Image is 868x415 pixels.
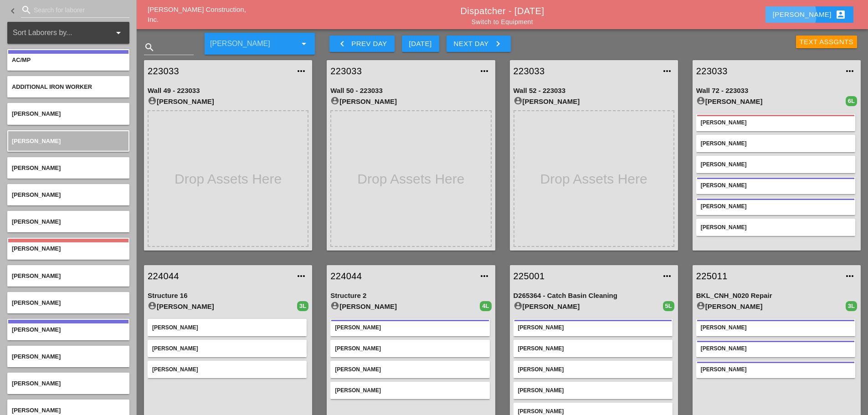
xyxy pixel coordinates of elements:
[518,344,668,353] div: [PERSON_NAME]
[701,323,851,332] div: [PERSON_NAME]
[34,3,117,17] input: Search for laborer
[773,9,846,20] div: [PERSON_NAME]
[12,326,61,333] span: [PERSON_NAME]
[479,271,490,282] i: more_horiz
[796,36,858,48] button: Text Assgnts
[330,96,339,105] i: account_circle
[21,5,32,15] i: search
[514,96,523,105] i: account_circle
[296,271,307,282] i: more_horiz
[514,301,523,310] i: account_circle
[12,272,61,279] span: [PERSON_NAME]
[12,56,31,63] span: AC/MP
[113,27,124,38] i: arrow_drop_down
[701,202,851,210] div: [PERSON_NAME]
[148,269,290,283] a: 224044
[493,38,503,49] i: keyboard_arrow_right
[662,271,673,282] i: more_horiz
[518,365,668,374] div: [PERSON_NAME]
[148,86,308,96] div: Wall 49 - 223033
[144,42,155,53] i: search
[330,301,339,310] i: account_circle
[402,36,439,52] button: [DATE]
[765,6,853,23] button: [PERSON_NAME]
[701,160,851,169] div: [PERSON_NAME]
[514,291,674,301] div: D265364 - Catch Basin Cleaning
[12,138,61,144] span: [PERSON_NAME]
[12,83,92,90] span: Additional Iron Worker
[696,86,857,96] div: Wall 72 - 223033
[12,110,61,117] span: [PERSON_NAME]
[298,38,309,49] i: arrow_drop_down
[335,386,485,395] div: [PERSON_NAME]
[12,245,61,252] span: [PERSON_NAME]
[454,38,503,49] div: Next Day
[696,96,846,107] div: [PERSON_NAME]
[148,64,290,78] a: 223033
[152,344,302,353] div: [PERSON_NAME]
[696,301,846,312] div: [PERSON_NAME]
[479,66,490,77] i: more_horiz
[514,64,656,78] a: 223033
[12,164,61,171] span: [PERSON_NAME]
[337,38,348,49] i: keyboard_arrow_left
[844,66,855,77] i: more_horiz
[148,291,308,301] div: Structure 16
[330,269,473,283] a: 224044
[701,365,851,374] div: [PERSON_NAME]
[335,344,485,353] div: [PERSON_NAME]
[12,191,61,198] span: [PERSON_NAME]
[148,96,157,105] i: account_circle
[148,301,297,312] div: [PERSON_NAME]
[148,301,157,310] i: account_circle
[330,86,491,96] div: Wall 50 - 223033
[148,96,308,107] div: [PERSON_NAME]
[335,365,485,374] div: [PERSON_NAME]
[835,9,846,20] i: account_box
[844,271,855,282] i: more_horiz
[662,66,673,77] i: more_horiz
[518,386,668,395] div: [PERSON_NAME]
[701,139,851,148] div: [PERSON_NAME]
[12,353,61,360] span: [PERSON_NAME]
[701,223,851,231] div: [PERSON_NAME]
[12,218,61,225] span: [PERSON_NAME]
[696,291,857,301] div: BKL_CNH_N020 Repair
[330,301,480,312] div: [PERSON_NAME]
[846,301,857,311] div: 3L
[335,323,485,332] div: [PERSON_NAME]
[696,269,839,283] a: 225011
[12,299,61,306] span: [PERSON_NAME]
[472,18,533,26] a: Switch to Equipment
[514,269,656,283] a: 225001
[330,64,473,78] a: 223033
[330,96,491,107] div: [PERSON_NAME]
[447,36,511,52] button: Next Day
[514,301,663,312] div: [PERSON_NAME]
[696,64,839,78] a: 223033
[12,407,61,414] span: [PERSON_NAME]
[518,323,668,332] div: [PERSON_NAME]
[696,96,705,105] i: account_circle
[701,181,851,190] div: [PERSON_NAME]
[297,301,308,311] div: 3L
[330,291,491,301] div: Structure 2
[409,39,432,49] div: [DATE]
[7,5,18,16] i: keyboard_arrow_left
[514,86,674,96] div: Wall 52 - 223033
[329,36,394,52] button: Prev Day
[514,96,674,107] div: [PERSON_NAME]
[461,6,544,16] a: Dispatcher - [DATE]
[12,380,61,387] span: [PERSON_NAME]
[337,38,387,49] div: Prev Day
[696,301,705,310] i: account_circle
[480,301,491,311] div: 4L
[800,37,854,47] div: Text Assgnts
[152,323,302,332] div: [PERSON_NAME]
[846,96,857,106] div: 6L
[148,5,246,24] a: [PERSON_NAME] Construction, Inc.
[152,365,302,374] div: [PERSON_NAME]
[701,118,851,127] div: [PERSON_NAME]
[701,344,851,353] div: [PERSON_NAME]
